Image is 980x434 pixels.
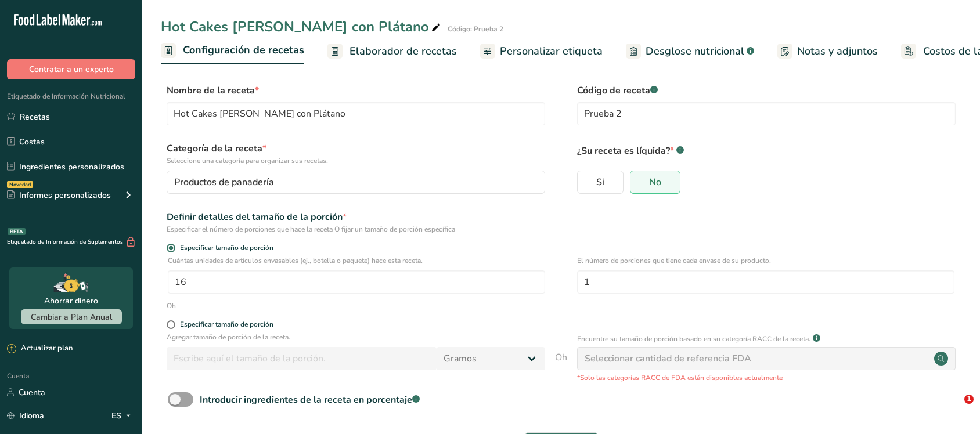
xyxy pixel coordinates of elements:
a: Elaborador de recetas [327,38,457,64]
font: Oh [555,351,567,364]
font: Código de receta [577,84,650,97]
font: Ingredientes personalizados [19,161,124,172]
font: Elaborador de recetas [350,44,457,58]
a: Desglose nutricional [626,38,754,64]
font: Nombre de la receta [167,84,255,97]
button: Cambiar a Plan Anual [21,309,122,324]
font: Ahorrar dinero [44,295,98,306]
a: Notas y adjuntos [777,38,878,64]
font: Contratar a un experto [29,64,114,75]
font: Informes personalizados [19,190,111,201]
font: Novedad [9,181,31,188]
font: *Solo las categorías RACC de FDA están disponibles actualmente [577,373,783,382]
font: Notas y adjuntos [797,44,878,58]
font: Especificar tamaño de porción [180,243,273,252]
font: Costas [19,136,45,147]
font: Recetas [20,111,50,122]
font: Código: Prueba 2 [448,24,503,34]
iframe: Chat en vivo de Intercom [941,395,968,422]
font: Cuántas unidades de artículos envasables (ej., botella o paquete) hace esta receta. [168,256,423,265]
font: Introducir ingredientes de la receta en porcentaje [200,393,412,406]
font: Cuenta [7,371,29,381]
input: Escribe aquí el tamaño de la porción. [167,347,437,370]
font: Especificar el número de porciones que hace la receta O fijar un tamaño de porción específica [167,225,455,234]
font: Agregar tamaño de porción de la receta. [167,332,290,342]
font: Seleccione una categoría para organizar sus recetas. [167,156,328,165]
input: Escriba el código de la receta aquí [577,102,956,125]
font: Seleccionar cantidad de referencia FDA [585,352,751,365]
font: Definir detalles del tamaño de la porción [167,211,343,223]
font: Desglose nutricional [646,44,744,58]
font: Configuración de recetas [183,43,304,57]
font: Cambiar a Plan Anual [31,312,112,323]
a: Personalizar etiqueta [480,38,603,64]
button: Productos de panadería [167,171,545,194]
font: BETA [10,228,23,235]
font: ¿Su receta es líquida? [577,144,670,157]
font: El número de porciones que tiene cada envase de su producto. [577,256,771,265]
font: 1 [967,395,971,403]
button: Contratar a un experto [7,59,135,79]
font: Actualizar plan [21,343,73,353]
font: Hot Cakes [PERSON_NAME] con Plátano [161,17,429,36]
font: Productos de panadería [174,176,274,189]
font: ES [111,410,121,421]
font: Personalizar etiqueta [500,44,603,58]
font: Categoría de la receta [167,142,262,155]
a: Configuración de recetas [161,37,304,65]
font: Oh [167,301,176,310]
font: Especificar tamaño de porción [180,320,273,329]
font: Encuentre su tamaño de porción basado en su categoría RACC de la receta. [577,334,810,343]
font: Etiquetado de Información Nutricional [7,92,125,101]
font: Etiquetado de Información de Suplementos [7,238,123,246]
font: Idioma [19,410,44,421]
font: No [649,176,661,189]
font: Cuenta [19,387,45,398]
input: Escriba el nombre de su receta aquí [167,102,545,125]
font: Si [596,176,604,189]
